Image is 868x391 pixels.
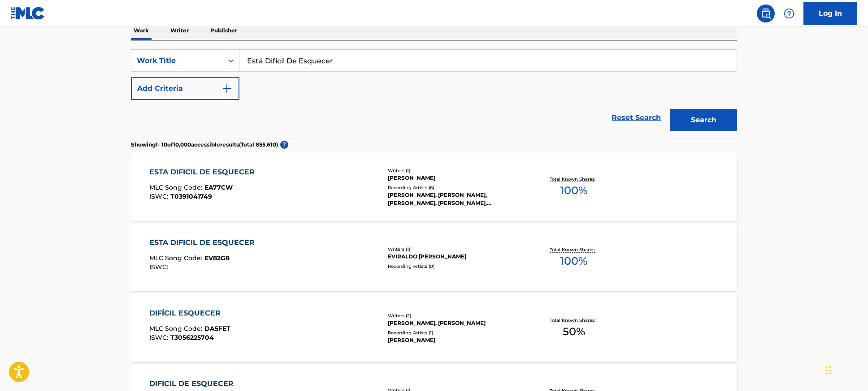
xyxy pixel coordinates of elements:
span: ISWC : [149,192,170,200]
p: Writer [168,21,191,40]
div: [PERSON_NAME] [388,336,523,344]
img: search [760,8,771,19]
div: EVIRALDO [PERSON_NAME] [388,253,523,261]
span: 100 % [560,253,587,269]
div: Recording Artists ( 0 ) [388,263,523,270]
div: Recording Artists ( 1 ) [388,329,523,336]
span: MLC Song Code : [149,324,204,333]
div: Help [780,4,798,22]
div: Recording Artists ( 6 ) [388,184,523,191]
span: MLC Song Code : [149,254,204,262]
div: [PERSON_NAME] [388,174,523,182]
img: MLC Logo [11,7,45,20]
button: Add Criteria [131,77,239,100]
a: ESTA DIFICIL DE ESQUECERMLC Song Code:EV82G8ISWC:Writers (1)EVIRALDO [PERSON_NAME]Recording Artis... [131,224,737,291]
div: Work Title [137,55,217,66]
img: 9d2ae6d4665cec9f34b9.svg [221,83,232,94]
div: Writers ( 1 ) [388,167,523,174]
p: Total Known Shares: [550,246,598,253]
div: DIFICIL DE ESQUECER [149,378,238,389]
div: [PERSON_NAME], [PERSON_NAME] [388,319,523,327]
a: Reset Search [607,108,665,128]
a: ESTA DIFICIL DE ESQUECERMLC Song Code:EA77CWISWC:T0391041749Writers (1)[PERSON_NAME]Recording Art... [131,153,737,221]
span: ISWC : [149,263,170,271]
a: DIFÍCIL ESQUECERMLC Song Code:DA5FETISWC:T3056225704Writers (2)[PERSON_NAME], [PERSON_NAME]Record... [131,294,737,362]
div: Writers ( 2 ) [388,312,523,319]
span: 50 % [563,324,585,340]
a: Log In [803,2,857,25]
img: help [784,8,794,19]
span: MLC Song Code : [149,183,204,191]
span: T0391041749 [170,192,212,200]
span: 100 % [560,182,587,199]
div: [PERSON_NAME], [PERSON_NAME], [PERSON_NAME], [PERSON_NAME], [PERSON_NAME] [388,191,523,207]
span: DA5FET [204,324,230,333]
a: Public Search [757,4,775,22]
button: Search [670,109,737,131]
div: Drag [826,357,831,384]
p: Work [131,21,152,40]
span: ? [280,141,288,149]
form: Search Form [131,49,737,136]
span: EA77CW [204,183,233,191]
p: Total Known Shares: [550,317,598,324]
div: Writers ( 1 ) [388,246,523,253]
span: ISWC : [149,333,170,342]
iframe: Chat Widget [823,348,868,391]
p: Publisher [208,21,240,40]
span: EV82G8 [204,254,230,262]
p: Showing 1 - 10 of 10,000 accessible results (Total 855,610 ) [131,141,278,149]
div: ESTA DIFICIL DE ESQUECER [149,237,259,248]
div: DIFÍCIL ESQUECER [149,308,230,319]
div: ESTA DIFICIL DE ESQUECER [149,167,259,178]
span: T3056225704 [170,333,214,342]
p: Total Known Shares: [550,176,598,182]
